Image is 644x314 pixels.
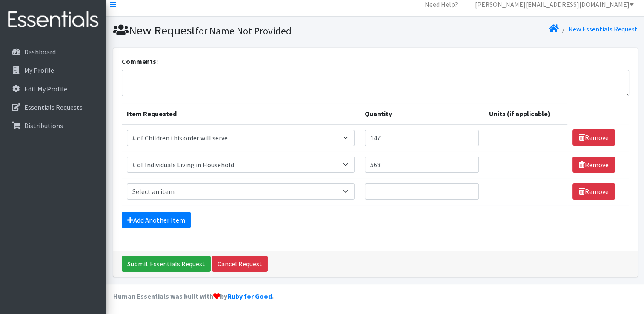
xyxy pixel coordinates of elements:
[3,43,103,60] a: Dashboard
[227,292,272,300] a: Ruby for Good
[122,256,211,272] input: Submit Essentials Request
[113,23,372,38] h1: New Request
[3,80,103,97] a: Edit My Profile
[3,99,103,116] a: Essentials Requests
[24,48,56,56] p: Dashboard
[113,292,274,300] strong: Human Essentials was built with by .
[360,103,484,124] th: Quantity
[122,56,158,66] label: Comments:
[572,157,615,173] a: Remove
[122,212,191,228] a: Add Another Item
[24,121,63,130] p: Distributions
[568,25,638,33] a: New Essentials Request
[212,256,268,272] a: Cancel Request
[3,62,103,79] a: My Profile
[24,85,67,93] p: Edit My Profile
[484,103,567,124] th: Units (if applicable)
[122,103,360,124] th: Item Requested
[195,25,292,37] small: for Name Not Provided
[24,66,54,74] p: My Profile
[3,117,103,134] a: Distributions
[572,183,615,200] a: Remove
[3,6,103,34] img: HumanEssentials
[572,129,615,146] a: Remove
[24,103,83,111] p: Essentials Requests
